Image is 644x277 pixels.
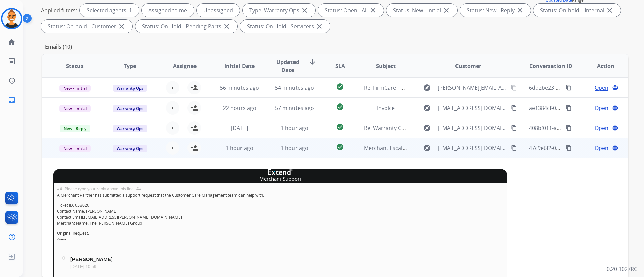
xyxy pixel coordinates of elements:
span: + [171,104,174,112]
span: New - Reply [60,125,90,132]
div: Status: On Hold - Servicers [240,20,330,33]
span: New - Initial [59,145,91,152]
a: [EMAIL_ADDRESS][PERSON_NAME][DOMAIN_NAME] [84,214,182,220]
mat-icon: language [612,85,618,91]
div: Type: Warranty Ops [243,4,315,17]
button: + [166,141,179,155]
p: [DATE] 10:59 [70,262,503,271]
span: [PERSON_NAME][EMAIL_ADDRESS][PERSON_NAME][DOMAIN_NAME] [438,84,507,92]
span: ae1384cf-04f8-4b21-842c-ac9934e3d943 [529,104,629,112]
span: + [171,124,174,132]
img: avatar [2,9,21,28]
span: Open [595,144,608,152]
mat-icon: close [516,6,524,14]
span: New - Initial [59,105,91,112]
mat-icon: content_copy [511,125,517,131]
mat-icon: content_copy [566,85,572,91]
span: Status [66,62,84,70]
span: 47c9e6f2-0672-4365-92e5-cd4886caba4d [529,144,631,152]
mat-icon: close [442,6,450,14]
mat-icon: home [8,38,16,46]
div: ##- Please type your reply above this line -## [57,186,503,192]
p: Ticket ID: 658026 Contact Name: [PERSON_NAME] Contact Email: Merchant Name: The [PERSON_NAME] Group [57,202,503,226]
th: Action [573,54,628,78]
span: Warranty Ops [113,125,147,132]
span: Warranty Ops [113,105,147,112]
span: 6dd2be23-3dae-4399-b4f4-ce24d4f08a1f [529,84,630,91]
span: Assignee [173,62,197,70]
div: Status: On Hold - Pending Parts [135,20,237,33]
span: Type [124,62,136,70]
mat-icon: check_circle [336,103,344,111]
span: Conversation ID [529,62,572,70]
span: [EMAIL_ADDRESS][DOMAIN_NAME] [438,144,507,152]
mat-icon: explore [423,84,431,92]
span: 22 hours ago [223,104,256,112]
mat-icon: list_alt [8,57,16,65]
span: Open [595,104,608,112]
span: Warranty Ops [113,85,147,92]
mat-icon: person_add [190,144,198,152]
mat-icon: arrow_downward [308,58,316,66]
span: 57 minutes ago [275,104,314,112]
span: Warranty Ops [113,145,147,152]
span: Customer [455,62,481,70]
mat-icon: explore [423,144,431,152]
div: Status: On-hold - Customer [41,20,132,33]
span: SLA [335,62,345,70]
span: Re: Warranty Coverage D-16917013 [364,124,453,132]
mat-icon: explore [423,104,431,112]
span: Initial Date [224,62,255,70]
mat-icon: check_circle [336,123,344,131]
mat-icon: check_circle [336,143,344,151]
mat-icon: person_add [190,104,198,112]
mat-icon: language [612,105,618,111]
p: 0.20.1027RC [607,265,637,273]
button: + [166,101,179,115]
span: Open [595,124,608,132]
span: [EMAIL_ADDRESS][DOMAIN_NAME] [438,124,507,132]
td: Merchant Support [53,175,507,183]
mat-icon: content_copy [511,105,517,111]
div: Status: New - Initial [386,4,457,17]
mat-icon: close [315,22,323,30]
div: Selected agents: 1 [80,4,139,17]
span: Open [595,84,608,92]
mat-icon: person_add [190,84,198,92]
span: Invoice [377,104,395,112]
span: + [171,144,174,152]
span: Subject [376,62,396,70]
mat-icon: close [369,6,377,14]
img: company logo [268,169,293,175]
mat-icon: close [301,6,309,14]
mat-icon: content_copy [511,85,517,91]
span: + [171,84,174,92]
mat-icon: content_copy [566,125,572,131]
div: Status: Open - All [318,4,384,17]
span: 1 hour ago [281,124,308,132]
mat-icon: language [612,145,618,151]
div: Unassigned [197,4,240,17]
span: [DATE] [231,124,248,132]
mat-icon: close [118,22,126,30]
p: Emails (10) [42,43,75,51]
mat-icon: explore [423,124,431,132]
button: + [166,81,179,94]
mat-icon: content_copy [511,145,517,151]
p: Original Request: <----- [57,230,503,243]
span: 1 hour ago [226,144,253,152]
span: Re: FirmCare - Extend Warranty Question [364,84,468,91]
span: 54 minutes ago [275,84,314,91]
mat-icon: content_copy [566,105,572,111]
span: 56 minutes ago [220,84,259,91]
div: Status: On-hold – Internal [533,4,621,17]
mat-icon: language [612,125,618,131]
div: Assigned to me [142,4,194,17]
strong: [PERSON_NAME] [70,256,113,262]
mat-icon: inbox [8,96,16,104]
span: Merchant Escalation Notification for Request 658026 [364,144,497,152]
mat-icon: close [223,22,231,30]
span: [EMAIL_ADDRESS][DOMAIN_NAME] [438,104,507,112]
mat-icon: person_add [190,124,198,132]
mat-icon: close [606,6,614,14]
